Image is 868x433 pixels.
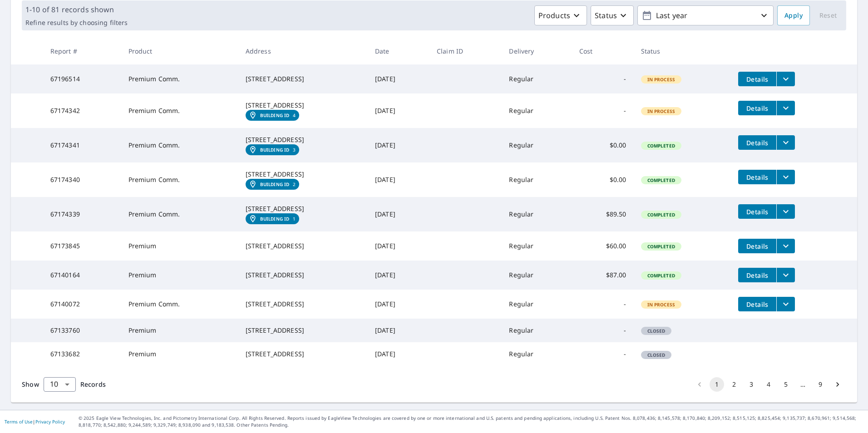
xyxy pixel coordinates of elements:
td: Premium Comm. [121,64,238,93]
button: page 1 [710,377,724,392]
div: [STREET_ADDRESS] [246,349,360,359]
div: [STREET_ADDRESS] [246,74,360,84]
td: [DATE] [368,261,429,290]
td: Premium [121,261,238,290]
em: Building ID [260,113,290,118]
button: detailsBtn-67173845 [738,239,776,253]
div: [STREET_ADDRESS] [246,204,360,213]
button: Go to page 9 [813,377,828,392]
button: detailsBtn-67174339 [738,204,776,219]
td: - [572,64,634,93]
span: Completed [642,177,681,183]
span: Records [80,380,106,389]
td: Premium Comm. [121,197,238,231]
p: © 2025 Eagle View Technologies, Inc. and Pictometry International Corp. All Rights Reserved. Repo... [79,415,863,428]
td: $60.00 [572,231,634,261]
span: Details [744,271,771,280]
button: Products [534,5,587,25]
a: Privacy Policy [35,418,65,425]
a: Building ID1 [246,213,300,224]
td: $0.00 [572,128,634,162]
td: 67173845 [43,231,121,261]
button: Apply [777,5,810,25]
td: Regular [502,197,572,231]
td: Regular [502,261,572,290]
button: detailsBtn-67196514 [738,72,776,86]
td: 67140072 [43,290,121,319]
button: Go to page 2 [727,377,741,392]
p: Products [538,10,570,21]
button: Go to next page [830,377,845,392]
button: detailsBtn-67140072 [738,297,776,311]
td: [DATE] [368,93,429,128]
span: In Process [642,301,681,308]
p: Refine results by choosing filters [25,19,128,27]
span: Details [744,138,771,147]
td: Premium Comm. [121,162,238,197]
td: Regular [502,162,572,197]
button: detailsBtn-67174340 [738,170,776,184]
span: Details [744,242,771,251]
button: detailsBtn-67174341 [738,135,776,150]
td: Premium [121,342,238,366]
th: Claim ID [429,38,502,64]
button: detailsBtn-67174342 [738,101,776,115]
td: 67133682 [43,342,121,366]
td: - [572,319,634,342]
span: Apply [784,10,803,21]
td: Premium [121,319,238,342]
td: $87.00 [572,261,634,290]
button: filesDropdownBtn-67140072 [776,297,795,311]
th: Cost [572,38,634,64]
th: Product [121,38,238,64]
td: 67133760 [43,319,121,342]
span: Show [22,380,39,389]
td: [DATE] [368,197,429,231]
th: Delivery [502,38,572,64]
a: Building ID4 [246,110,300,121]
div: [STREET_ADDRESS] [246,241,360,251]
div: … [796,380,810,389]
th: Date [368,38,429,64]
td: 67174342 [43,93,121,128]
td: [DATE] [368,342,429,366]
span: Details [744,173,771,182]
td: Premium Comm. [121,93,238,128]
span: Completed [642,143,681,149]
td: Premium [121,231,238,261]
td: Regular [502,342,572,366]
span: Details [744,104,771,113]
p: Last year [652,8,759,24]
nav: pagination navigation [691,377,846,392]
td: Regular [502,128,572,162]
a: Building ID3 [246,144,300,155]
div: [STREET_ADDRESS] [246,300,360,309]
td: 67174339 [43,197,121,231]
td: [DATE] [368,319,429,342]
button: filesDropdownBtn-67173845 [776,239,795,253]
p: Status [595,10,617,21]
th: Status [634,38,731,64]
em: Building ID [260,216,290,221]
td: - [572,290,634,319]
td: [DATE] [368,290,429,319]
button: Go to page 3 [744,377,759,392]
td: 67140164 [43,261,121,290]
button: Status [591,5,634,25]
div: [STREET_ADDRESS] [246,135,360,144]
td: Premium Comm. [121,290,238,319]
td: Regular [502,64,572,93]
td: [DATE] [368,162,429,197]
td: Regular [502,319,572,342]
button: filesDropdownBtn-67140164 [776,268,795,282]
td: [DATE] [368,64,429,93]
td: [DATE] [368,231,429,261]
button: filesDropdownBtn-67174341 [776,135,795,150]
td: Premium Comm. [121,128,238,162]
span: Completed [642,212,681,218]
span: Completed [642,272,681,279]
span: In Process [642,108,681,114]
td: Regular [502,290,572,319]
div: Show 10 records [44,377,76,392]
td: - [572,342,634,366]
